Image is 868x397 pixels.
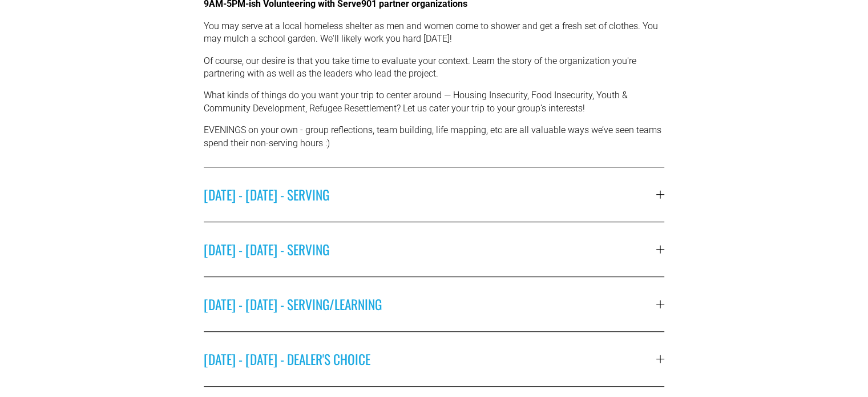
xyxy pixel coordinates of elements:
span: [DATE] - [DATE] - SERVING [204,239,657,259]
span: [DATE] - [DATE] - SERVING [204,185,657,204]
p: Of course, our desire is that you take time to evaluate your context. Learn the story of the orga... [204,55,665,81]
span: [DATE] - [DATE] - SERVING/LEARNING [204,294,657,314]
button: [DATE] - [DATE] - SERVING [204,222,665,276]
p: EVENINGS on your own - group reflections, team building, life mapping, etc are all valuable ways ... [204,124,665,150]
button: [DATE] - [DATE] - SERVING [204,167,665,222]
p: What kinds of things do you want your trip to center around — Housing Insecurity, Food Insecurity... [204,89,665,115]
button: [DATE] - [DATE] - DEALER'S CHOICE [204,332,665,386]
p: You may serve at a local homeless shelter as men and women come to shower and get a fresh set of ... [204,20,665,46]
span: [DATE] - [DATE] - DEALER'S CHOICE [204,349,657,369]
button: [DATE] - [DATE] - SERVING/LEARNING [204,277,665,331]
